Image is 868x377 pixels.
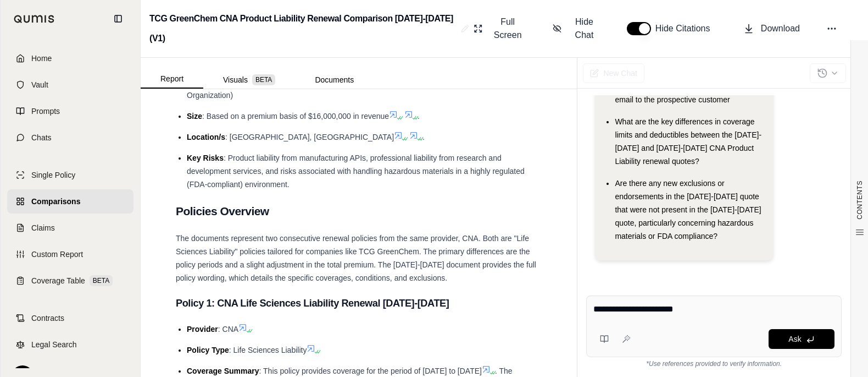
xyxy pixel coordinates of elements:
[149,9,457,48] h2: TCG GreenChem CNA Product Liability Renewal Comparison [DATE]-[DATE] (V1)
[187,133,225,141] span: Location/s
[187,112,202,121] span: Size
[218,325,238,334] span: : CNA
[31,313,64,324] span: Contracts
[31,79,48,90] span: Vault
[761,22,800,35] span: Download
[7,189,133,214] a: Comparisons
[187,325,218,334] span: Provider
[489,15,526,42] span: Full Screen
[422,133,425,141] span: .
[31,222,55,233] span: Claims
[176,234,536,282] span: The documents represent two consecutive renewal policies from the same provider, CNA. Both are "L...
[31,275,85,286] span: Coverage Table
[615,179,761,241] span: Are there any new exclusions or endorsements in the [DATE]-[DATE] quote that were not present in ...
[586,357,842,368] div: *Use references provided to verify information.
[7,125,133,150] a: Chats
[788,335,801,343] span: Ask
[187,367,259,375] span: Coverage Summary
[31,339,77,350] span: Legal Search
[176,293,542,313] h3: Policy 1: CNA Life Sciences Liability Renewal [DATE]-[DATE]
[176,200,542,223] h2: Policies Overview
[187,154,224,162] span: Key Risks
[7,73,133,97] a: Vault
[568,15,600,42] span: Hide Chat
[418,112,420,121] span: .
[7,269,133,293] a: Coverage TableBETA
[31,106,60,117] span: Prompts
[31,196,80,207] span: Comparisons
[225,133,394,141] span: : [GEOGRAPHIC_DATA], [GEOGRAPHIC_DATA]
[739,18,804,40] button: Download
[7,242,133,266] a: Custom Report
[38,365,117,376] span: Streetsmart
[203,71,295,89] button: Visuals
[7,99,133,123] a: Prompts
[259,367,482,375] span: : This policy provides coverage for the period of [DATE] to [DATE]
[202,112,389,121] span: : Based on a premium basis of $16,000,000 in revenue
[31,249,83,260] span: Custom Report
[7,163,133,187] a: Single Policy
[229,346,307,354] span: : Life Sciences Liability
[187,346,229,354] span: Policy Type
[7,332,133,357] a: Legal Search
[141,70,203,89] button: Report
[109,10,127,28] button: Collapse sidebar
[31,53,52,64] span: Home
[187,154,525,189] span: : Product liability from manufacturing APIs, professional liability from research and development...
[855,181,864,220] span: CONTENTS
[90,275,113,286] span: BETA
[548,11,605,46] button: Hide Chat
[295,71,374,89] button: Documents
[31,132,52,143] span: Chats
[469,11,530,46] button: Full Screen
[252,74,275,85] span: BETA
[31,170,75,181] span: Single Policy
[14,15,55,23] img: Qumis Logo
[7,46,133,70] a: Home
[769,329,834,349] button: Ask
[655,22,717,35] span: Hide Citations
[7,306,133,330] a: Contracts
[7,216,133,240] a: Claims
[615,117,761,166] span: What are the key differences in coverage limits and deductibles between the [DATE]-[DATE] and [DA...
